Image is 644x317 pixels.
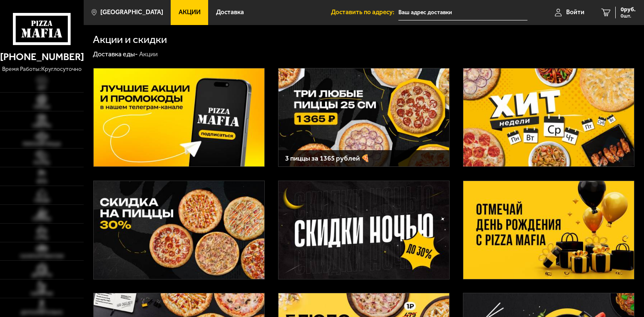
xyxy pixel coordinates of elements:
span: 0 шт. [621,13,636,18]
span: Доставить по адресу: [331,9,398,15]
h1: Акции и скидки [93,34,167,45]
span: 0 руб. [621,7,636,13]
div: Акции [139,50,158,59]
span: Войти [566,9,584,15]
span: Акции [179,9,201,15]
span: Доставка [216,9,244,15]
span: [GEOGRAPHIC_DATA] [100,9,163,15]
a: 3 пиццы за 1365 рублей 🍕 [278,68,450,167]
h3: 3 пиццы за 1365 рублей 🍕 [285,155,443,162]
input: Ваш адрес доставки [398,5,527,20]
a: Доставка еды- [93,50,138,58]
